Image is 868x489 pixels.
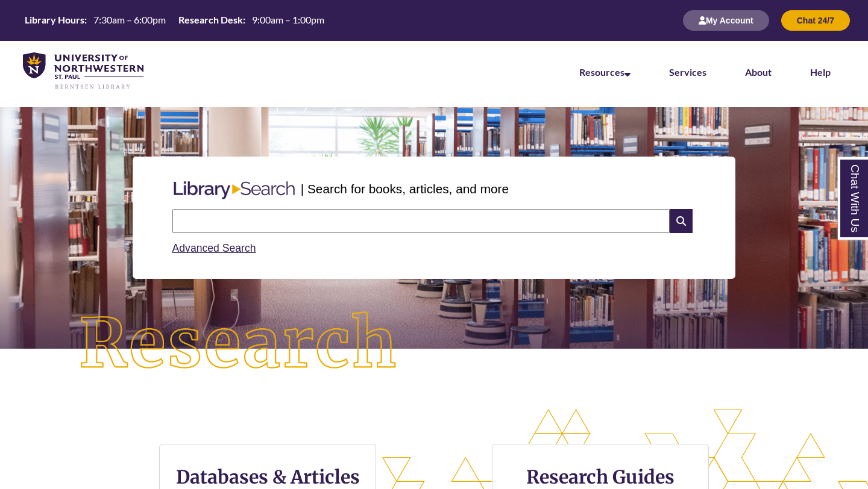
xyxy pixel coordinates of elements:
img: Research [43,276,434,412]
th: Research Desk: [174,13,247,26]
span: 9:00am – 1:00pm [252,14,324,25]
a: Hours Today [20,13,329,28]
a: Help [810,66,831,78]
button: My Account [683,10,769,31]
a: Resources [579,66,631,78]
table: Hours Today [20,13,329,26]
span: 7:30am – 6:00pm [93,14,166,25]
a: Chat 24/7 [781,15,850,25]
h3: Research Guides [502,466,699,488]
a: Services [669,66,706,78]
i: Search [670,209,693,233]
h3: Databases & Articles [169,466,366,488]
a: Back to Top [820,217,865,233]
img: Libary Search [168,176,301,204]
a: About [745,66,772,78]
a: My Account [683,15,769,25]
button: Chat 24/7 [781,10,850,31]
a: Advanced Search [172,242,256,254]
th: Library Hours: [20,13,89,26]
p: | Search for books, articles, and more [301,179,509,198]
img: UNWSP Library Logo [23,52,143,90]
